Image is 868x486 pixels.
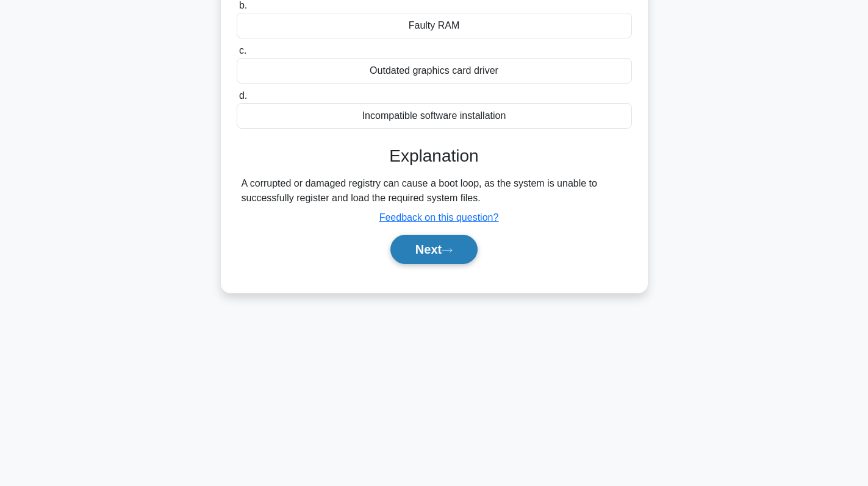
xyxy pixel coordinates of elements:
[239,45,246,55] span: c.
[379,212,499,223] a: Feedback on this question?
[237,103,632,129] div: Incompatible software installation
[237,58,632,84] div: Outdated graphics card driver
[237,13,632,38] div: Faulty RAM
[244,146,625,166] h3: Explanation
[390,235,478,264] button: Next
[239,90,247,101] span: d.
[242,176,627,205] div: A corrupted or damaged registry can cause a boot loop, as the system is unable to successfully re...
